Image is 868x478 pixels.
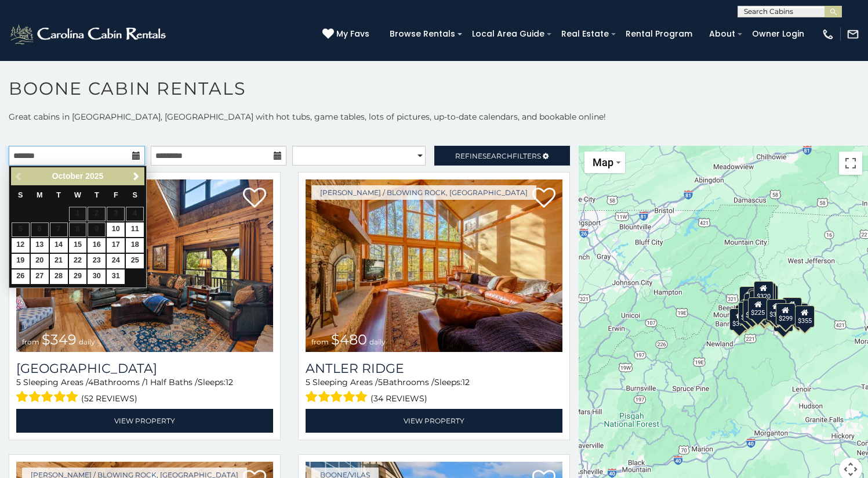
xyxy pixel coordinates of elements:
a: 14 [50,238,68,253]
a: 16 [88,238,106,253]
span: 2025 [85,171,103,181]
span: Thursday [95,191,99,199]
a: Antler Ridge from $480 daily [306,179,562,352]
span: daily [79,337,95,346]
span: $480 [331,331,367,348]
img: Antler Ridge [306,179,562,352]
span: Next [132,172,141,181]
a: 23 [88,254,106,268]
span: Wednesday [74,191,81,199]
a: 26 [12,269,30,284]
span: from [311,337,329,346]
a: 11 [126,222,144,237]
div: $355 [794,306,814,328]
a: RefineSearchFilters [434,146,571,166]
a: 20 [31,254,49,268]
img: mail-regular-white.png [847,28,859,41]
a: Local Area Guide [466,25,550,43]
a: View Property [306,409,562,433]
img: White-1-2.png [9,23,169,46]
span: Monday [37,191,43,199]
div: $255 [756,283,775,305]
span: daily [369,337,386,346]
span: 12 [462,377,470,387]
span: 5 [378,377,383,387]
div: $350 [773,310,793,332]
a: 30 [88,269,106,284]
span: Map [593,156,613,168]
a: Real Estate [555,25,615,43]
span: Sunday [18,191,23,199]
button: Toggle fullscreen view [839,152,862,175]
a: Add to favorites [243,186,266,211]
span: (52 reviews) [81,391,137,406]
a: 15 [69,238,87,253]
div: $395 [743,300,762,322]
a: 28 [50,269,68,284]
span: Refine Filters [455,152,541,160]
a: My Favs [322,28,372,41]
div: $225 [748,297,768,319]
a: 21 [50,254,68,268]
a: 10 [107,222,125,237]
span: (34 reviews) [371,391,427,406]
span: Tuesday [56,191,61,199]
span: 5 [306,377,310,387]
div: $315 [754,301,774,323]
a: 29 [69,269,87,284]
a: 12 [12,238,30,253]
a: Rental Program [620,25,698,43]
img: phone-regular-white.png [822,28,834,41]
div: $930 [782,297,801,319]
a: 25 [126,254,144,268]
div: Sleeping Areas / Bathrooms / Sleeps: [16,376,273,406]
a: 17 [107,238,125,253]
div: Sleeping Areas / Bathrooms / Sleeps: [306,376,562,406]
a: Add to favorites [532,186,555,211]
span: Search [482,152,513,160]
span: October [52,171,83,181]
span: 12 [226,377,233,387]
span: My Favs [336,28,369,40]
span: 5 [16,377,21,387]
div: $375 [729,308,749,330]
span: 4 [88,377,93,387]
span: from [22,337,39,346]
a: Next [129,169,143,184]
div: $395 [754,297,774,319]
button: Change map style [584,152,625,173]
div: $635 [739,286,759,308]
a: View Property [16,409,273,433]
a: 18 [126,238,144,253]
div: $380 [766,299,786,321]
a: Owner Login [746,25,810,43]
div: $250 [758,285,778,307]
span: 1 Half Baths / [145,377,198,387]
h3: Diamond Creek Lodge [16,361,273,376]
a: [GEOGRAPHIC_DATA] [16,361,273,376]
a: Antler Ridge [306,361,562,376]
span: Saturday [133,191,137,199]
a: 27 [31,269,49,284]
div: $299 [775,303,795,325]
div: $325 [738,301,758,324]
a: 31 [107,269,125,284]
a: 13 [31,238,49,253]
a: 24 [107,254,125,268]
a: About [703,25,741,43]
a: [PERSON_NAME] / Blowing Rock, [GEOGRAPHIC_DATA] [311,185,536,200]
span: $349 [42,331,77,348]
span: Friday [114,191,118,199]
a: 19 [12,254,30,268]
a: 22 [69,254,87,268]
div: $320 [753,281,773,303]
a: Browse Rentals [384,25,461,43]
